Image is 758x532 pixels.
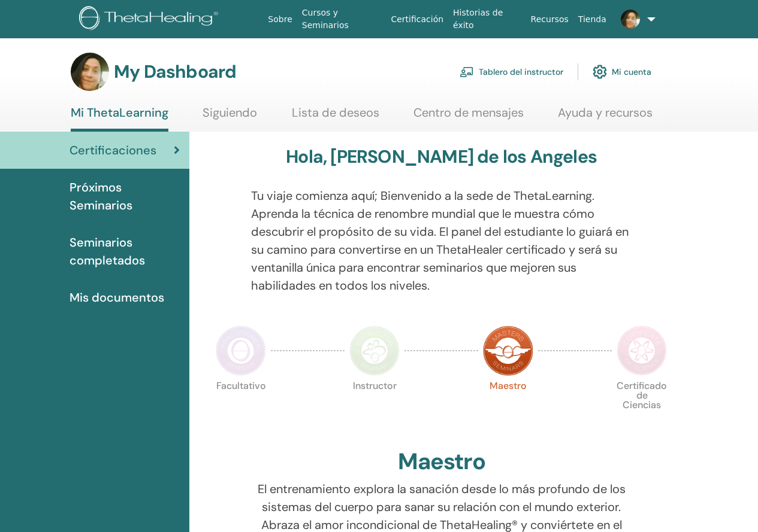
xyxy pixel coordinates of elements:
[114,61,236,83] h3: My Dashboard
[263,8,297,31] a: Sobre
[70,141,156,159] span: Certificaciones
[593,59,651,85] a: Mi cuenta
[526,8,573,31] a: Recursos
[297,2,386,37] a: Cursos y Seminarios
[70,178,180,214] span: Próximos Seminarios
[593,62,607,82] img: cog.svg
[349,326,400,376] img: Instructor
[460,59,563,85] a: Tablero del instructor
[251,187,632,294] p: Tu viaje comienza aquí; Bienvenido a la sede de ThetaLearning. Aprenda la técnica de renombre mun...
[216,381,266,431] p: Facultativo
[398,448,485,476] h2: Maestro
[349,381,400,431] p: Instructor
[558,105,653,129] a: Ayuda y recursos
[70,233,180,269] span: Seminarios completados
[70,288,164,306] span: Mis documentos
[448,2,526,37] a: Historias de éxito
[292,105,379,129] a: Lista de deseos
[573,8,611,31] a: Tienda
[203,105,257,129] a: Siguiendo
[71,105,168,132] a: Mi ThetaLearning
[386,8,448,31] a: Certificación
[617,381,667,431] p: Certificado de Ciencias
[71,53,109,91] img: default.jpg
[621,10,640,29] img: default.jpg
[413,105,524,129] a: Centro de mensajes
[483,326,533,376] img: Master
[79,6,222,33] img: logo.png
[286,146,597,168] h3: Hola, [PERSON_NAME] de los Angeles
[216,326,266,376] img: Practitioner
[617,326,667,376] img: Certificate of Science
[483,381,533,431] p: Maestro
[460,66,474,77] img: chalkboard-teacher.svg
